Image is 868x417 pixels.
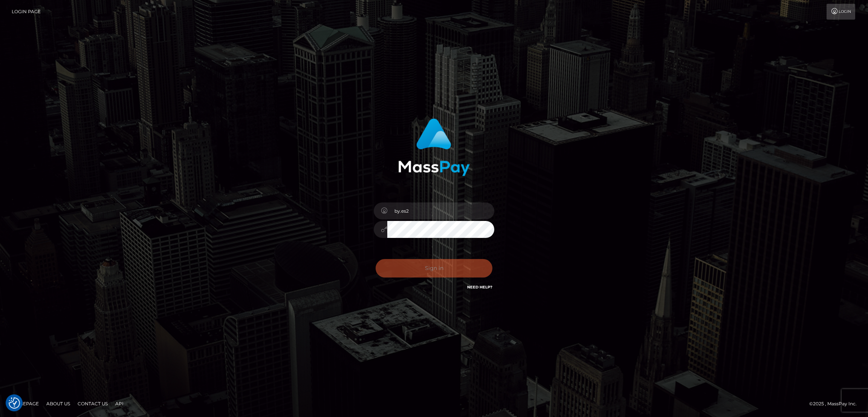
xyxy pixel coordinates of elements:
a: Need Help? [467,285,492,290]
button: Consent Preferences [9,397,20,409]
a: Homepage [8,398,42,409]
img: MassPay Login [398,118,470,176]
input: Username... [387,202,494,219]
a: Login [827,4,855,20]
div: © 2025 , MassPay Inc. [809,400,862,408]
img: Revisit consent button [9,397,20,409]
a: About Us [43,398,73,409]
a: API [112,398,127,409]
a: Login Page [12,4,41,20]
a: Contact Us [75,398,111,409]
